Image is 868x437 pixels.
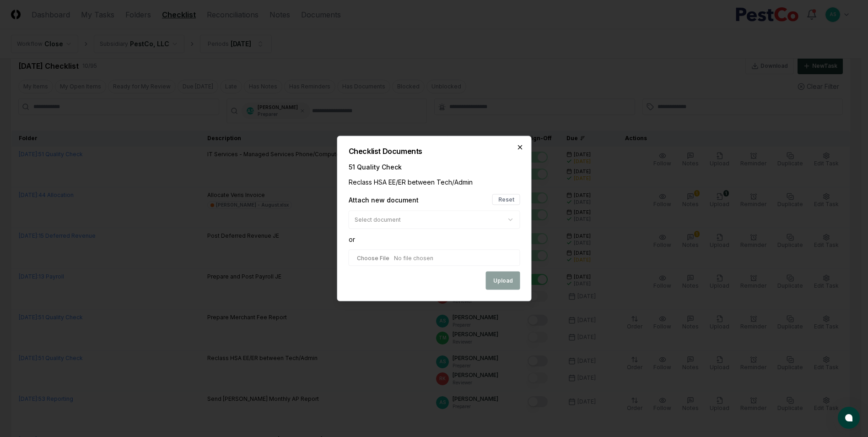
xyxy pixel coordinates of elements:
div: or [348,235,520,244]
button: Reset [492,194,520,205]
div: 51 Quality Check [348,162,520,172]
h2: Checklist Documents [348,147,520,155]
div: Reclass HSA EE/ER between Tech/Admin [348,177,520,187]
div: Attach new document [348,195,418,204]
